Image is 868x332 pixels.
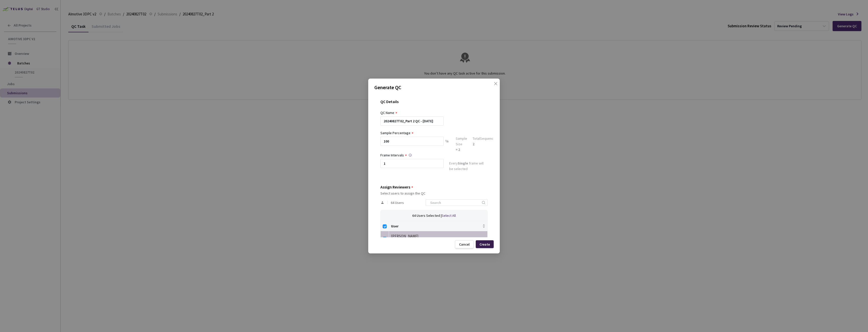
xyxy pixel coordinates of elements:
div: Frame Intervals [380,152,404,158]
div: QC Details [380,99,488,110]
th: User [389,221,488,231]
div: Assign Reviewers [380,185,410,189]
div: Select users to assign the QC [380,191,488,195]
div: Create [480,242,490,246]
span: Select All [442,213,456,218]
div: Total Sequences [473,136,497,141]
span: close [494,82,498,96]
div: = 2 [456,147,467,152]
div: [PERSON_NAME] [391,233,485,239]
input: e.g. 10 [380,137,444,146]
span: 64 Users Selected | [412,213,442,218]
input: Enter frame interval [380,159,444,168]
input: Search [427,200,481,206]
span: 64 Users [391,201,404,205]
span: User [391,224,481,228]
div: 2 [473,141,497,147]
div: Cancel [459,242,470,246]
button: Close [489,82,497,90]
div: Sample Size [456,136,467,147]
p: Generate QC [374,84,494,91]
div: QC Name [380,110,394,115]
div: Sample Percentage [380,130,410,136]
strong: Single [458,161,468,165]
div: % [444,137,450,152]
div: Every frame will be selected [449,160,488,173]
